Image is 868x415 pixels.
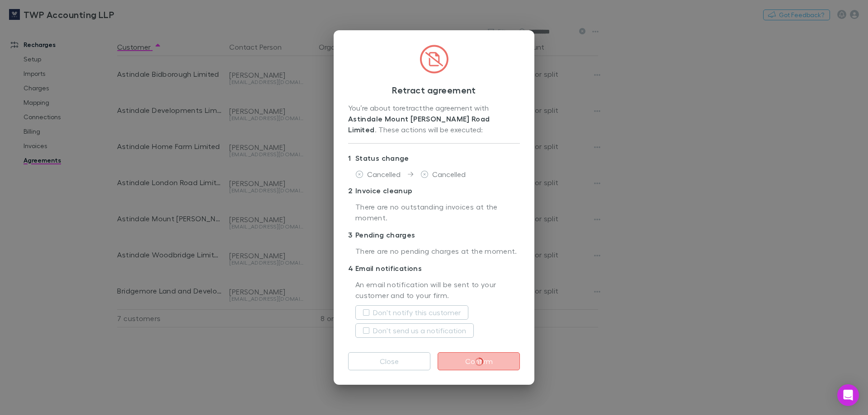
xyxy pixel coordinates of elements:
[367,170,401,178] span: Cancelled
[355,323,474,338] button: Don't send us a notification
[355,305,468,320] button: Don't notify this customer
[420,45,448,74] img: CircledFileSlash.svg
[348,352,430,370] button: Close
[348,185,355,196] div: 2
[348,151,520,165] p: Status change
[373,307,461,318] label: Don't notify this customer
[348,114,492,134] strong: Astindale Mount [PERSON_NAME] Road Limited
[348,84,520,95] h3: Retract agreement
[348,261,520,275] p: Email notifications
[355,246,520,257] p: There are no pending charges at the moment.
[438,352,520,370] button: Confirm
[373,325,466,336] label: Don't send us a notification
[355,279,520,302] p: An email notification will be sent to your customer and to your firm.
[348,153,355,163] div: 1
[348,229,355,240] div: 3
[348,263,355,274] div: 4
[432,170,466,178] span: Cancelled
[348,228,520,242] p: Pending charges
[348,183,520,198] p: Invoice cleanup
[348,103,520,136] div: You’re about to retract the agreement with . These actions will be executed:
[355,201,520,224] p: There are no outstanding invoices at the moment.
[837,384,859,406] div: Open Intercom Messenger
